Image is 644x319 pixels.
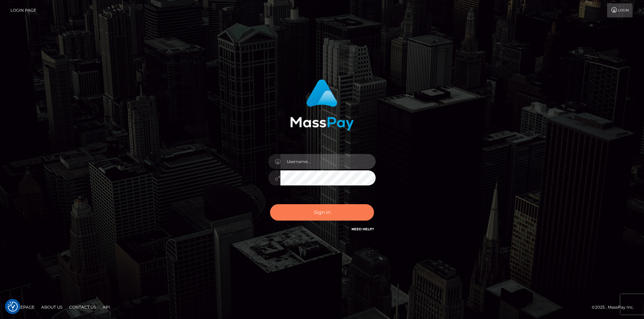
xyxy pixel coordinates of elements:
[66,302,99,312] a: Contact Us
[280,154,376,169] input: Username...
[290,79,354,131] img: MassPay Login
[607,3,633,17] a: Login
[39,302,65,312] a: About Us
[10,3,36,17] a: Login Page
[8,302,18,312] img: Revisit consent button
[7,302,37,312] a: Homepage
[100,302,113,312] a: API
[270,204,374,221] button: Sign in
[352,227,374,231] a: Need Help?
[592,304,639,311] div: © 2025 , MassPay Inc.
[8,302,18,312] button: Consent Preferences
